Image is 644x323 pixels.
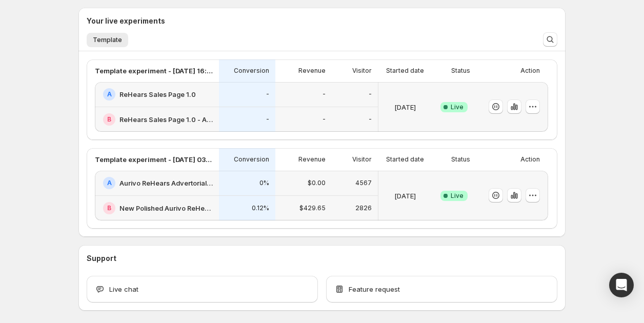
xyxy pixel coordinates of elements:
[299,204,326,212] p: $429.65
[349,284,400,294] span: Feature request
[107,115,111,124] h2: B
[520,155,540,164] p: Action
[355,179,372,187] p: 4567
[259,179,269,187] p: 0%
[352,67,372,75] p: Visitor
[107,204,111,212] h2: B
[323,90,326,98] p: -
[107,90,112,98] h2: A
[266,115,269,124] p: -
[95,154,213,165] p: Template experiment - [DATE] 03:07:03
[369,115,372,124] p: -
[119,114,213,125] h2: ReHears Sales Page 1.0 - A/B TEST BUTTONS TO BUY SECTION
[543,32,557,47] button: Search and filter results
[451,155,470,164] p: Status
[323,115,326,124] p: -
[355,204,372,212] p: 2826
[520,67,540,75] p: Action
[352,155,372,164] p: Visitor
[119,178,213,188] h2: Aurivo ReHears Advertorial 7.0 (nooro) --> Sales Page 1.0
[369,90,372,98] p: -
[298,155,326,164] p: Revenue
[308,179,326,187] p: $0.00
[298,67,326,75] p: Revenue
[119,89,196,99] h2: ReHears Sales Page 1.0
[252,204,269,212] p: 0.12%
[451,192,464,200] span: Live
[234,155,269,164] p: Conversion
[394,102,416,112] p: [DATE]
[95,66,213,76] p: Template experiment - [DATE] 16:31:28
[234,67,269,75] p: Conversion
[93,36,122,44] span: Template
[266,90,269,98] p: -
[107,179,112,187] h2: A
[386,67,424,75] p: Started date
[609,273,634,297] div: Open Intercom Messenger
[386,155,424,164] p: Started date
[451,67,470,75] p: Status
[87,253,116,264] h3: Support
[87,16,165,26] h3: Your live experiments
[119,203,213,213] h2: New Polished Aurivo ReHears Advertorial 7.0 (nooro) --&gt; Sales Page 1.0
[394,191,416,201] p: [DATE]
[451,103,464,111] span: Live
[109,284,138,294] span: Live chat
